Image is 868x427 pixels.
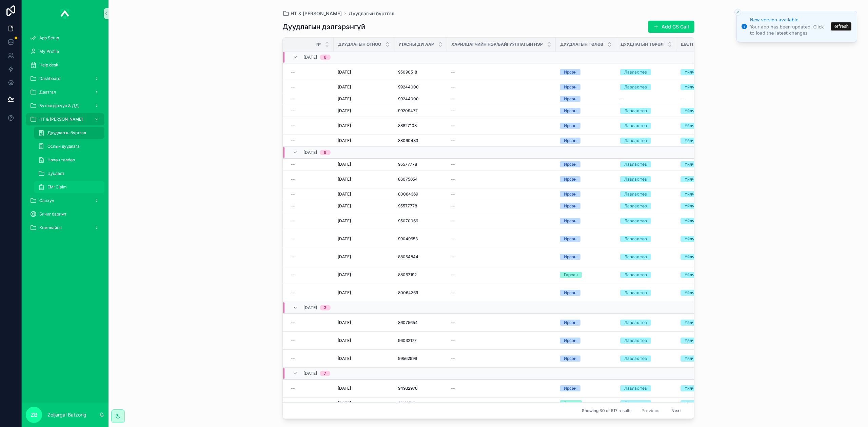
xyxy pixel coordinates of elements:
[398,191,443,197] a: 80064369
[398,356,417,361] span: 99562999
[338,236,390,242] a: [DATE]
[451,254,552,260] a: --
[39,198,54,203] span: Санхүү
[620,290,672,296] a: Лавлах төв
[398,84,419,90] span: 99244000
[291,203,330,209] a: --
[338,356,351,361] span: [DATE]
[398,290,418,296] span: 80064369
[620,236,672,242] a: Лавлах төв
[560,176,612,182] a: Ирсэн
[291,69,330,75] a: --
[291,203,295,209] span: --
[451,272,455,278] span: --
[564,385,576,391] div: Ирсэн
[680,176,723,182] a: Үйлчилгээ
[39,225,62,230] span: Комплайнс
[624,69,647,75] div: Лавлах төв
[451,84,552,90] a: --
[560,84,612,90] a: Ирсэн
[451,218,552,224] a: --
[338,162,351,167] span: [DATE]
[564,355,576,362] div: Ирсэн
[398,162,443,167] a: 95577778
[560,123,612,129] a: Ирсэн
[338,69,390,75] a: [DATE]
[349,10,394,17] a: Дуудлагын бүртгэл
[680,161,723,167] a: Үйлчилгээ
[338,218,390,224] a: [DATE]
[39,89,56,95] span: Даатгал
[398,138,418,143] span: 88060483
[398,236,418,242] span: 99049653
[26,86,104,98] a: Даатгал
[624,320,647,326] div: Лавлах төв
[34,127,104,139] a: Дуудлагын бүртгэл
[624,108,647,114] div: Лавлах төв
[398,218,418,224] span: 95070066
[451,96,455,102] span: --
[564,203,576,209] div: Ирсэн
[451,177,455,182] span: --
[303,55,317,60] span: [DATE]
[620,338,672,344] a: Лавлах төв
[560,161,612,167] a: Ирсэн
[680,254,723,260] a: Үйлчилгээ
[398,338,443,343] a: 96032177
[282,10,342,17] a: НТ & [PERSON_NAME]
[39,76,60,81] span: Dashboard
[451,138,552,143] a: --
[291,108,330,114] a: --
[338,254,351,260] span: [DATE]
[620,69,672,75] a: Лавлах төв
[680,123,723,129] a: Үйлчилгээ
[451,191,455,197] span: --
[624,176,647,182] div: Лавлах төв
[620,385,672,391] a: Лавлах төв
[291,191,330,197] a: --
[291,69,295,75] span: --
[398,356,443,361] a: 99562999
[338,320,390,325] a: [DATE]
[560,272,612,278] a: Гарсан
[338,84,351,90] span: [DATE]
[685,236,706,242] div: Үйлчилгээ
[685,161,706,167] div: Үйлчилгээ
[338,123,390,128] a: [DATE]
[398,69,417,75] span: 95090518
[338,290,351,296] span: [DATE]
[560,236,612,242] a: Ирсэн
[338,218,351,224] span: [DATE]
[624,191,647,197] div: Лавлах төв
[685,355,706,362] div: Үйлчилгээ
[291,254,330,260] a: --
[291,356,295,361] span: --
[338,96,390,102] a: [DATE]
[451,203,455,209] span: --
[685,203,706,209] div: Үйлчилгээ
[291,177,295,182] span: --
[560,203,612,209] a: Ирсэн
[624,161,647,167] div: Лавлах төв
[39,62,58,68] span: Help desk
[680,272,723,278] a: Үйлчилгээ
[451,108,552,114] a: --
[398,69,443,75] a: 95090518
[291,236,330,242] a: --
[685,138,706,144] div: Үйлчилгээ
[564,254,576,260] div: Ирсэн
[26,195,104,207] a: Санхүү
[26,208,104,220] a: Бичиг баримт
[34,181,104,193] a: EM-Claim
[291,84,295,90] span: --
[303,150,317,155] span: [DATE]
[291,123,330,128] a: --
[291,338,330,343] a: --
[560,138,612,144] a: Ирсэн
[685,320,706,326] div: Үйлчилгээ
[338,272,390,278] a: [DATE]
[291,138,330,143] a: --
[291,162,330,167] a: --
[564,290,576,296] div: Ирсэн
[398,320,418,325] span: 86075654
